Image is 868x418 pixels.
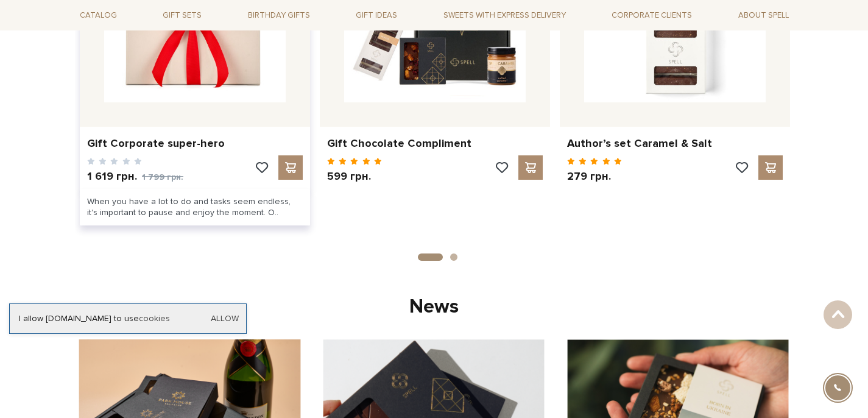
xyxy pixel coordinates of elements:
[142,172,183,182] span: 1 799 грн.
[10,313,246,324] div: I allow [DOMAIN_NAME] to use
[87,169,183,184] p: 1 619 грн.
[418,253,443,261] button: 1 of 2
[439,5,571,26] a: Sweets with express delivery
[327,169,383,183] p: 599 грн.
[351,6,402,25] a: Gift ideas
[75,6,122,25] a: Catalog
[327,136,543,151] a: Gift Chocolate Compliment
[567,169,623,183] p: 279 грн.
[243,6,315,25] a: Birthday gifts
[211,313,239,324] a: Allow
[733,6,794,25] a: About Spell
[87,136,303,151] a: Gift Corporate super-hero
[80,189,310,225] div: When you have a lot to do and tasks seem endless, it's important to pause and enjoy the moment. O..
[567,136,783,151] a: Author’s set Caramel & Salt
[158,6,206,25] a: Gift sets
[607,6,697,25] a: Corporate clients
[450,253,457,261] button: 2 of 2
[139,313,170,324] a: cookies
[75,294,794,320] div: News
